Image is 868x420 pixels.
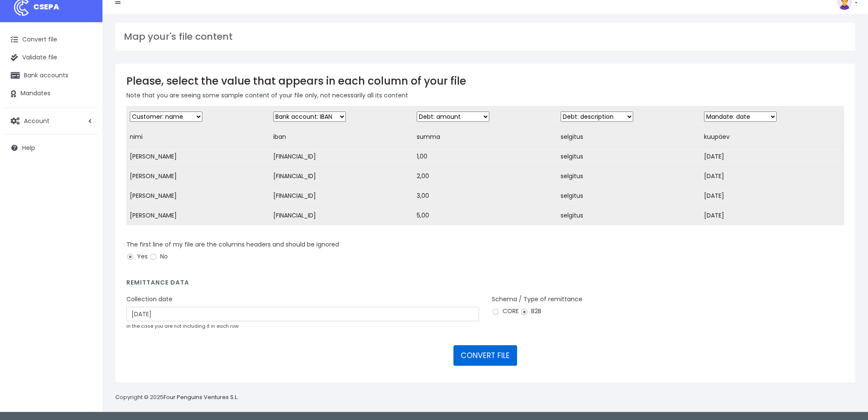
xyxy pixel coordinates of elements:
td: iban [270,127,413,147]
label: Schema / Type of remittance [492,295,582,304]
a: Bank accounts [4,67,98,85]
td: [PERSON_NAME] [126,147,270,167]
td: [PERSON_NAME] [126,167,270,186]
a: Convert file [4,31,98,49]
td: [FINANCIAL_ID] [270,147,413,167]
label: CORE [492,307,519,316]
td: [DATE] [701,206,844,226]
td: [DATE] [701,186,844,206]
td: [PERSON_NAME] [126,206,270,226]
td: 5,00 [413,206,557,226]
label: The first line of my file are the columns headers and should be ignored [126,240,339,249]
td: [FINANCIAL_ID] [270,206,413,226]
td: [FINANCIAL_ID] [270,167,413,186]
td: 2,00 [413,167,557,186]
td: 1,00 [413,147,557,167]
label: No [149,252,168,261]
p: Copyright © 2025 . [115,393,240,402]
h3: Please, select the value that appears in each column of your file [126,75,844,87]
a: Help [4,139,98,157]
span: Account [24,116,50,125]
label: Yes [126,252,148,261]
h4: Remittance data [126,279,844,291]
p: Note that you are seeing some sample content of your file only, not necessarily all its content [126,91,844,100]
span: Help [22,143,35,152]
td: selgitus [557,147,701,167]
td: [DATE] [701,167,844,186]
label: Collection date [126,295,172,304]
td: [DATE] [701,147,844,167]
td: selgitus [557,186,701,206]
td: selgitus [557,206,701,226]
h3: Map your's file content [124,31,847,42]
td: [FINANCIAL_ID] [270,186,413,206]
a: Mandates [4,85,98,103]
button: CONVERT FILE [453,345,517,366]
td: selgitus [557,127,701,147]
a: Account [4,112,98,130]
td: nimi [126,127,270,147]
span: CSEPA [33,1,59,12]
td: summa [413,127,557,147]
td: 3,00 [413,186,557,206]
td: [PERSON_NAME] [126,186,270,206]
a: Four Penguins Ventures S.L. [164,393,238,401]
a: Validate file [4,49,98,67]
small: in the case you are not including it in each row [126,323,239,329]
label: B2B [520,307,541,316]
td: selgitus [557,167,701,186]
td: kuupäev [701,127,844,147]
